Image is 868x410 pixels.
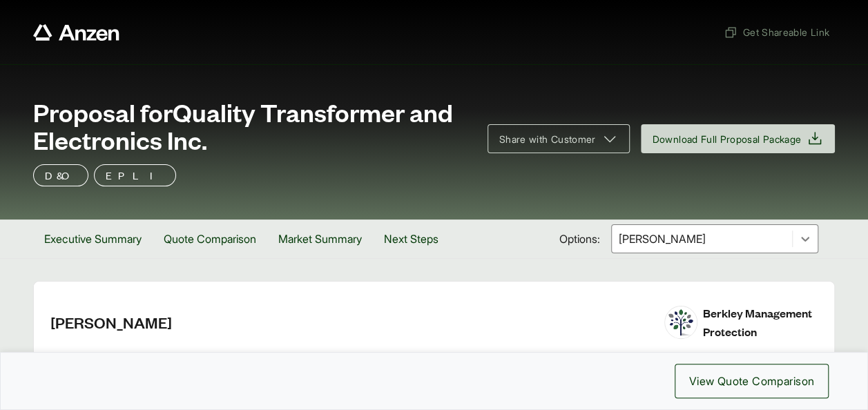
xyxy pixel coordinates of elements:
div: Berkley Management Protection [703,304,816,341]
button: Get Shareable Link [718,19,835,45]
h2: [PERSON_NAME] [50,312,648,333]
span: Options: [559,231,600,247]
span: Get Shareable Link [724,25,829,39]
button: Download Full Proposal Package [641,124,836,153]
a: Anzen website [33,24,119,41]
button: Quote Comparison [153,219,267,258]
p: D&O [45,167,77,184]
span: Proposal for Quality Transformer and Electronics Inc. [33,98,471,153]
button: Next Steps [373,219,450,258]
button: Share with Customer [488,124,630,153]
span: Share with Customer [499,132,596,146]
p: EPLI [106,167,164,184]
button: Executive Summary [33,219,153,258]
button: Market Summary [267,219,373,258]
img: Berkley Management Protection logo [665,306,697,338]
span: Download Full Proposal Package [653,132,802,146]
span: View Quote Comparison [689,373,814,389]
button: View Quote Comparison [675,364,829,398]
